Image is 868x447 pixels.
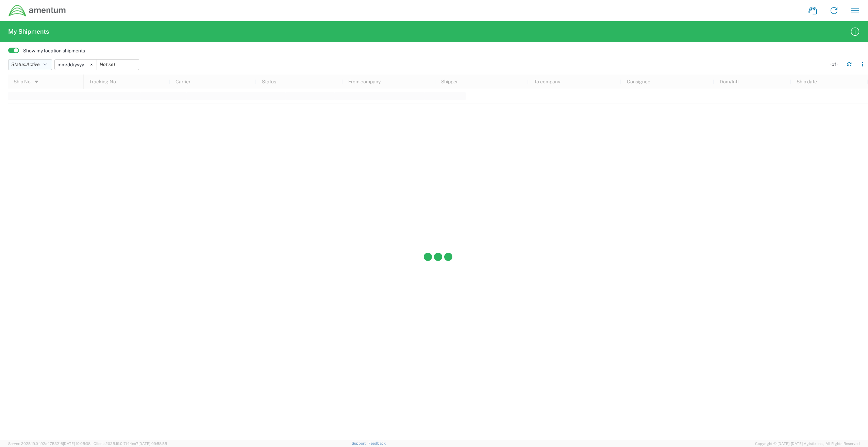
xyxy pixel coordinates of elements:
[8,442,90,446] span: Server: 2025.19.0-192a4753216
[23,48,85,54] label: Show my location shipments
[26,62,40,67] span: Active
[8,59,52,70] button: Status:Active
[63,442,90,446] span: [DATE] 10:05:38
[94,442,167,446] span: Client: 2025.19.0-7f44ea7
[755,441,860,447] span: Copyright © [DATE]-[DATE] Agistix Inc., All Rights Reserved
[8,28,49,36] h2: My Shipments
[8,4,66,17] img: dyncorp
[830,61,841,67] div: - of -
[368,441,386,445] a: Feedback
[352,441,369,445] a: Support
[97,60,139,70] input: Not set
[55,60,97,70] input: Not set
[138,442,167,446] span: [DATE] 09:58:55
